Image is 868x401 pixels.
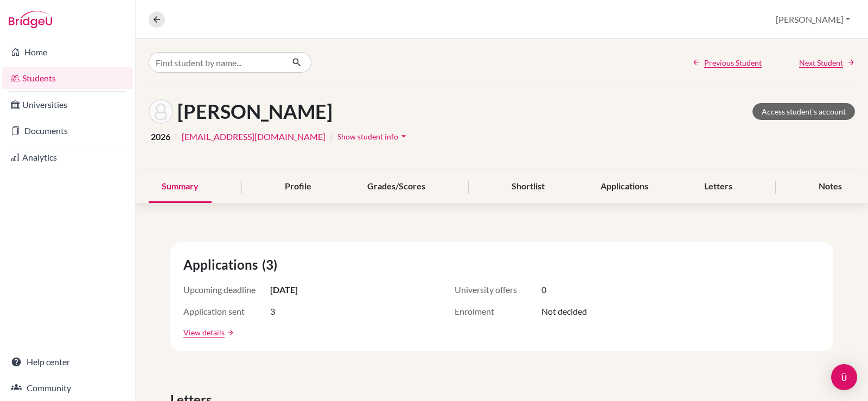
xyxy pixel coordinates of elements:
button: Show student infoarrow_drop_down [337,128,410,145]
span: Previous Student [704,57,762,68]
span: 2026 [151,130,170,143]
span: (3) [262,255,282,275]
input: Find student by name... [149,52,283,73]
a: Universities [2,94,133,116]
a: View details [183,327,225,338]
div: Applications [588,171,661,203]
a: Community [2,377,133,399]
div: Notes [806,171,855,203]
span: Applications [183,255,262,275]
div: Letters [691,171,745,203]
img: Yejun Seo's avatar [149,99,173,124]
a: Analytics [2,147,133,168]
span: Enrolment [455,305,541,318]
span: 0 [541,283,546,296]
span: Upcoming deadline [183,283,270,296]
span: | [330,130,333,143]
span: 3 [270,305,275,318]
a: Access student's account [752,103,855,120]
h1: [PERSON_NAME] [177,100,333,123]
span: University offers [455,283,541,296]
a: Documents [2,120,133,142]
i: arrow_drop_down [398,131,409,142]
span: | [175,130,177,143]
span: [DATE] [270,283,298,296]
img: Bridge-U [9,11,52,28]
a: arrow_forward [225,329,234,336]
div: Profile [272,171,324,203]
span: Not decided [541,305,587,318]
a: Next Student [799,57,855,68]
a: Help center [2,351,133,373]
div: Summary [149,171,212,203]
span: Show student info [337,132,398,141]
button: [PERSON_NAME] [771,9,855,30]
span: Application sent [183,305,270,318]
a: Home [2,41,133,63]
div: Shortlist [499,171,558,203]
span: Next Student [799,57,843,68]
div: Open Intercom Messenger [831,364,857,390]
a: Students [2,67,133,89]
a: Previous Student [692,57,762,68]
a: [EMAIL_ADDRESS][DOMAIN_NAME] [182,130,325,143]
div: Grades/Scores [354,171,438,203]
